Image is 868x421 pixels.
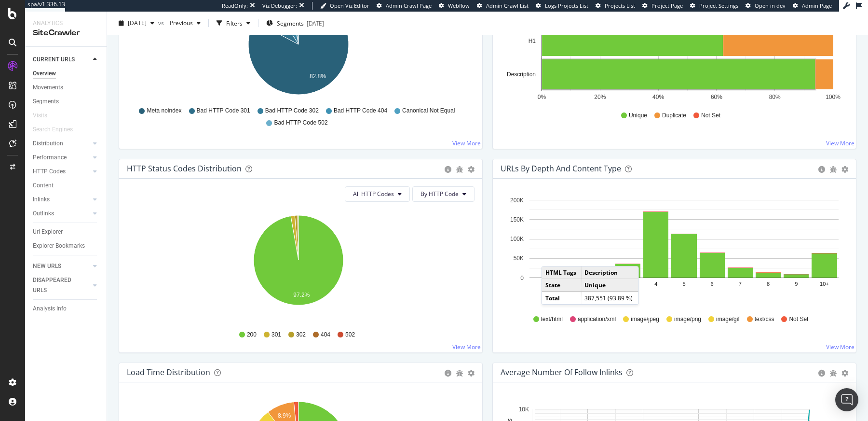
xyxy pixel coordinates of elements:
a: NEW URLS [33,261,90,271]
text: 100% [826,94,841,100]
span: Unique [629,112,647,120]
span: image/png [674,315,701,323]
div: HTTP Status Codes Distribution [127,164,242,173]
span: Segments [277,19,304,27]
div: HTTP Codes [33,167,66,177]
text: 9 [795,281,798,287]
a: Project Settings [690,2,738,10]
span: 302 [296,331,306,339]
span: 404 [321,331,330,339]
span: 2025 May. 28th [128,19,147,27]
text: 200K [510,197,524,204]
span: Open Viz Editor [330,2,369,9]
td: 387,551 (93.89 %) [581,292,638,304]
a: Outlinks [33,209,90,219]
a: Logs Projects List [536,2,588,10]
div: Inlinks [33,195,50,205]
a: Webflow [439,2,470,10]
span: Meta noindex [147,107,181,115]
td: Total [542,292,581,304]
div: Load Time Distribution [127,367,210,377]
text: 10K [519,406,529,413]
svg: A chart. [127,210,470,322]
div: Outlinks [33,209,54,219]
text: Description [507,71,536,78]
div: [DATE] [307,19,324,27]
a: Overview [33,69,100,79]
span: 502 [345,331,355,339]
span: Bad HTTP Code 404 [334,107,387,115]
span: Bad HTTP Code 502 [274,119,327,127]
div: Performance [33,153,67,163]
span: Admin Page [802,2,832,9]
text: 5 [682,281,685,287]
div: gear [841,166,848,173]
span: image/jpeg [631,315,659,323]
div: bug [456,370,463,377]
a: CURRENT URLS [33,55,90,65]
div: Movements [33,83,63,93]
div: gear [468,166,475,173]
span: Bad HTTP Code 302 [265,107,319,115]
text: H1 [529,38,536,44]
a: Url Explorer [33,227,100,237]
text: 50K [514,255,524,262]
div: bug [830,166,837,173]
div: Overview [33,69,56,79]
span: Not Set [789,315,808,323]
div: Average Number of Follow Inlinks [501,367,623,377]
span: Open in dev [755,2,786,9]
div: gear [841,370,848,377]
a: Segments [33,97,100,107]
div: Analysis Info [33,304,67,314]
div: URLs by Depth and Content Type [501,164,621,173]
a: Admin Crawl List [477,2,529,10]
span: By HTTP Code [420,190,459,198]
a: View More [826,139,854,147]
span: text/css [755,315,774,323]
text: 7 [739,281,742,287]
span: Bad HTTP Code 301 [197,107,250,115]
div: Open Intercom Messenger [835,388,858,411]
text: 60% [711,94,722,100]
div: gear [468,370,475,377]
text: 100K [510,236,524,242]
a: Movements [33,83,100,93]
span: Project Settings [699,2,738,9]
div: ReadOnly: [222,2,248,10]
text: 4 [654,281,657,287]
a: Open Viz Editor [320,2,369,10]
a: Admin Crawl Page [377,2,432,10]
text: 0 [520,275,524,281]
span: Admin Crawl List [486,2,529,9]
button: All HTTP Codes [345,186,410,202]
span: Logs Projects List [545,2,588,9]
a: View More [452,139,481,147]
div: Analytics [33,19,99,28]
div: circle-info [818,370,825,377]
button: By HTTP Code [412,186,475,202]
a: Visits [33,111,57,121]
span: All HTTP Codes [353,190,394,198]
span: Previous [166,19,193,27]
button: Filters [213,15,254,31]
div: A chart. [501,194,844,306]
span: Not Set [701,112,720,120]
div: circle-info [445,370,451,377]
text: 6 [711,281,714,287]
span: Canonical Not Equal [402,107,455,115]
div: Url Explorer [33,227,63,237]
a: View More [826,343,854,351]
div: CURRENT URLS [33,55,75,65]
a: Explorer Bookmarks [33,241,100,251]
span: application/xml [578,315,616,323]
span: text/html [541,315,563,323]
text: 40% [652,94,664,100]
text: 20% [594,94,606,100]
div: Viz Debugger: [262,2,297,10]
button: Segments[DATE] [262,15,328,31]
a: Content [33,181,100,191]
a: Projects List [596,2,635,10]
div: Content [33,181,54,191]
